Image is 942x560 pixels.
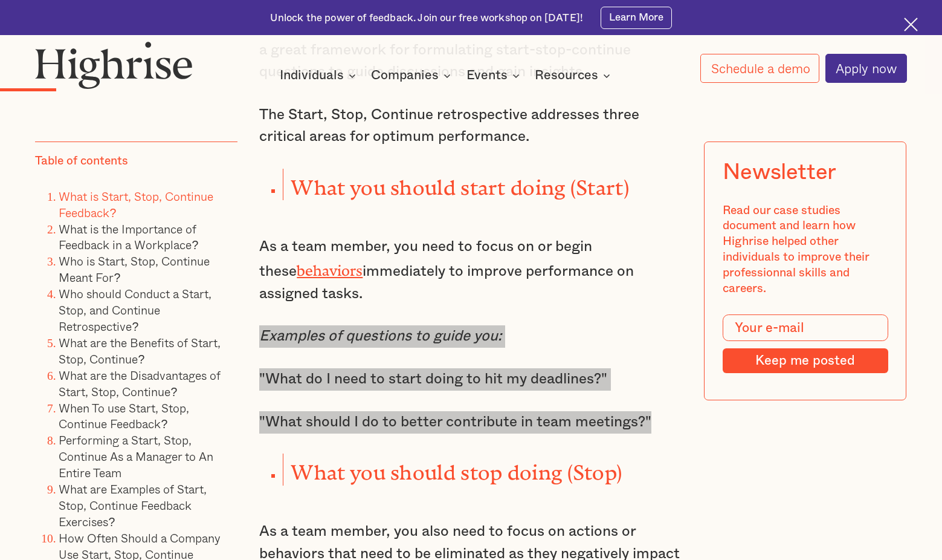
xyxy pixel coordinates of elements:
img: Highrise logo [35,41,193,89]
div: Events [466,68,508,83]
p: "What do I need to start doing to hit my deadlines?" [259,368,682,391]
div: Events [466,68,523,83]
a: What are the Benefits of Start, Stop, Continue? [59,333,221,368]
div: Unlock the power of feedback. Join our free workshop on [DATE]! [270,11,583,25]
p: The Start, Stop, Continue retrospective addresses three critical areas for optimum performance. [259,104,682,148]
strong: What you should start doing (Start) [291,176,629,189]
a: Schedule a demo [700,54,819,82]
img: Cross icon [904,18,918,31]
div: Newsletter [723,160,836,185]
div: Individuals [280,68,360,83]
div: Table of contents [35,154,128,169]
div: Companies [371,68,439,83]
a: behaviors [297,262,363,272]
form: Modal Form [723,314,889,373]
div: Individuals [280,68,344,83]
div: Resources [535,68,614,83]
em: Examples of questions to guide you: [259,328,502,343]
a: What are the Disadvantages of Start, Stop, Continue? [59,366,221,401]
a: Who is Start, Stop, Continue Meant For? [59,252,210,287]
a: Who should Conduct a Start, Stop, and Continue Retrospective? [59,284,211,336]
div: Companies [371,68,454,83]
a: Learn More [601,7,671,29]
input: Keep me posted [723,348,889,373]
a: What is Start, Stop, Continue Feedback? [59,187,213,222]
p: "What should I do to better contribute in team meetings?" [259,411,682,434]
a: What are Examples of Start, Stop, Continue Feedback Exercises? [59,480,207,531]
input: Your e-mail [723,314,889,341]
strong: What you should stop doing (Stop) [291,461,622,474]
a: When To use Start, Stop, Continue Feedback? [59,399,189,434]
a: Apply now [825,54,907,83]
p: As a team member, you need to focus on or begin these immediately to improve performance on assig... [259,236,682,305]
div: Resources [535,68,598,83]
a: Performing a Start, Stop, Continue As a Manager to An Entire Team [59,431,213,482]
div: Read our case studies document and learn how Highrise helped other individuals to improve their p... [723,203,889,297]
a: What is the Importance of Feedback in a Workplace? [59,220,198,255]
